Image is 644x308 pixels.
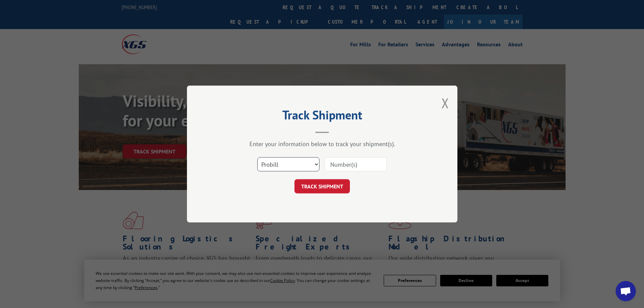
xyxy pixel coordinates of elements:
[221,140,424,148] div: Enter your information below to track your shipment(s).
[294,179,350,193] button: TRACK SHIPMENT
[221,110,424,123] h2: Track Shipment
[325,157,387,171] input: Number(s)
[616,281,636,301] div: Open chat
[442,94,449,112] button: Close modal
